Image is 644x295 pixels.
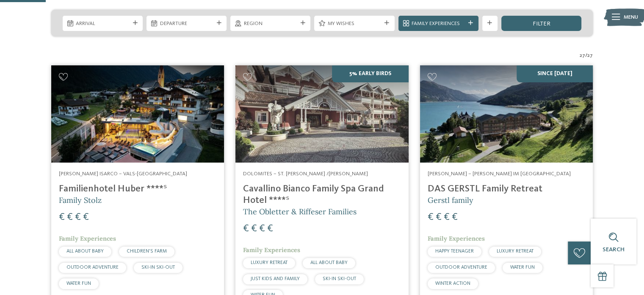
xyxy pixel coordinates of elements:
span: SKI-IN SKI-OUT [323,276,356,281]
span: / [585,52,587,59]
span: Family Experiences [412,20,465,28]
span: OUTDOOR ADVENTURE [435,265,487,270]
h4: Familienhotel Huber ****ˢ [59,183,216,195]
span: € [452,212,458,222]
h4: DAS GERSTL Family Retreat [428,183,585,195]
span: € [436,212,442,222]
img: Looking for family hotels? Find the best ones here! [51,65,224,163]
span: € [243,224,249,234]
span: WINTER ACTION [435,281,470,286]
span: € [59,212,65,222]
span: My wishes [328,20,381,28]
img: Family Spa Grand Hotel Cavallino Bianco ****ˢ [235,65,408,163]
span: € [67,212,73,222]
span: SKI-IN SKI-OUT [141,265,175,270]
span: LUXURY RETREAT [497,249,533,254]
img: Looking for family hotels? Find the best ones here! [420,65,593,163]
span: The Obletter & Riffeser Families [243,207,357,216]
span: Family Stolz [59,195,102,205]
span: LUXURY RETREAT [251,260,287,265]
span: € [444,212,450,222]
span: JUST KIDS AND FAMILY [251,276,300,281]
span: € [267,224,273,234]
span: ALL ABOUT BABY [310,260,348,265]
span: € [75,212,81,222]
span: filter [532,21,550,27]
span: € [83,212,89,222]
span: [PERSON_NAME] Isarco – Vals-[GEOGRAPHIC_DATA] [59,171,187,177]
span: Family Experiences [428,235,485,242]
span: Dolomites – St. [PERSON_NAME] /[PERSON_NAME] [243,171,368,177]
span: CHILDREN’S FARM [127,249,167,254]
span: Gerstl family [428,195,473,205]
span: € [251,224,257,234]
span: Search [603,247,625,253]
h4: Cavallino Bianco Family Spa Grand Hotel ****ˢ [243,183,401,206]
span: WATER FUN [66,281,91,286]
span: 27 [587,52,593,59]
span: [PERSON_NAME] – [PERSON_NAME] im [GEOGRAPHIC_DATA] [428,171,571,177]
span: 27 [580,52,585,59]
span: € [259,224,265,234]
span: € [428,212,434,222]
span: OUTDOOR ADVENTURE [66,265,119,270]
span: WATER FUN [510,265,535,270]
span: Region [244,20,297,28]
span: HAPPY TEENAGER [435,249,474,254]
span: ALL ABOUT BABY [66,249,104,254]
span: Departure [160,20,213,28]
span: Family Experiences [59,235,116,242]
span: Arrival [76,20,129,28]
span: Family Experiences [243,246,300,254]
